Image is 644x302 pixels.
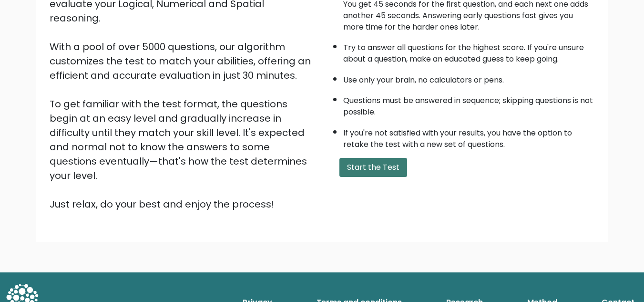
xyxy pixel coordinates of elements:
[343,37,595,65] li: Try to answer all questions for the highest score. If you're unsure about a question, make an edu...
[343,123,595,150] li: If you're not satisfied with your results, you have the option to retake the test with a new set ...
[343,90,595,118] li: Questions must be answered in sequence; skipping questions is not possible.
[343,70,595,86] li: Use only your brain, no calculators or pens.
[339,158,407,177] button: Start the Test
